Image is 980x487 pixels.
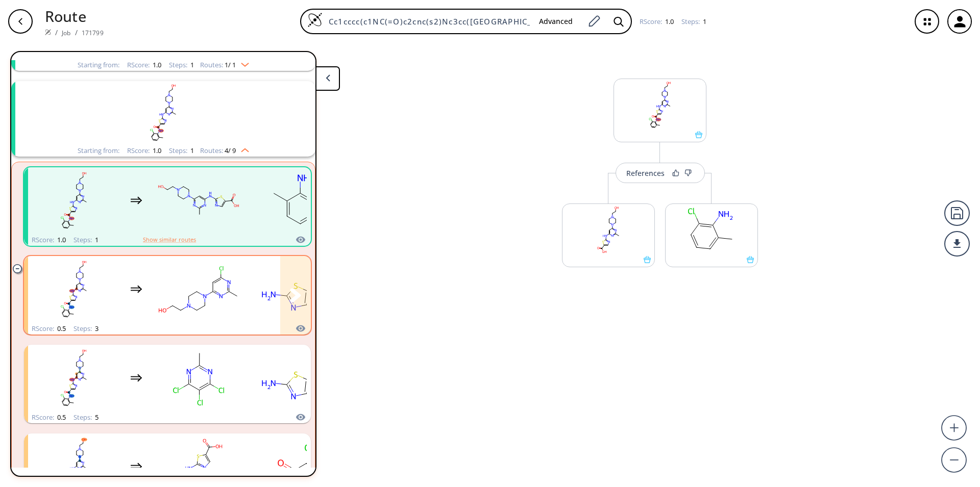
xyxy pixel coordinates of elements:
[73,325,99,332] div: Steps :
[664,17,674,26] span: 1.0
[143,235,196,244] button: Show similar routes
[531,12,581,31] button: Advanced
[153,258,244,321] svg: Cc1nc(Cl)cc(N2CCN(CCO)CC2)n1
[236,144,249,152] img: Up
[169,147,194,154] div: Steps :
[255,346,347,410] svg: Nc1ncc(C(=O)O)s1
[701,17,706,26] span: 1
[236,59,249,67] img: Down
[153,346,244,410] svg: Cc1nc(Cl)c(Cl)c(Cl)n1
[28,258,120,321] svg: Cc1nc(Nc2ncc(C(=O)Nc3c(C)cccc3Cl)s2)cc(N2CCN(CCO)CC2)n1
[616,163,705,183] button: References
[225,147,236,154] span: 4 / 9
[73,237,99,243] div: Steps :
[93,235,99,244] span: 1
[28,169,120,233] svg: Cc1nc(Nc2ncc(C(=O)Nc3c(C)cccc3Cl)s2)cc(N2CCN(CCO)CC2)n1
[62,29,70,37] a: Job
[151,60,161,69] span: 1.0
[640,18,674,25] div: RScore :
[93,413,99,422] span: 5
[200,62,249,68] div: Routes:
[93,324,99,333] span: 3
[56,324,66,333] span: 0.5
[626,170,665,176] div: References
[73,414,99,421] div: Steps :
[32,237,66,243] div: RScore :
[323,16,531,27] input: Enter SMILES
[169,62,194,68] div: Steps :
[45,5,104,27] p: Route
[32,414,66,421] div: RScore :
[189,146,194,155] span: 1
[200,147,249,154] div: Routes:
[666,204,757,256] svg: Cc1cccc(Cl)c1N
[127,62,161,68] div: RScore :
[45,29,51,35] img: Spaya logo
[614,79,706,131] svg: Cc1nc(Nc2ncc(C(=O)Nc3c(C)cccc3Cl)s2)cc(N2CCN(CCO)CC2)n1
[75,27,78,38] li: /
[255,258,347,321] svg: Nc1ncc(C(=O)O)s1
[78,147,119,154] div: Starting from:
[307,12,323,28] img: Logo Spaya
[56,235,66,244] span: 1.0
[681,18,706,25] div: Steps :
[153,169,244,233] svg: Cc1nc(Nc2ncc(C(=O)O)s2)cc(N2CCN(CCO)CC2)n1
[225,62,236,68] span: 1 / 1
[562,204,654,256] svg: Cc1nc(Nc2ncc(C(=O)O)s2)cc(N2CCN(CCO)CC2)n1
[127,147,161,154] div: RScore :
[78,62,119,68] div: Starting from:
[28,346,120,410] svg: Cc1nc(Nc2ncc(C(=O)Nc3c(C)cccc3Cl)s2)cc(N2CCN(CCO)CC2)n1
[255,169,347,233] svg: Cc1cccc(Cl)c1N
[82,29,104,37] a: 171799
[56,413,66,422] span: 0.5
[151,146,161,155] span: 1.0
[31,81,296,145] svg: Cc1nc(Nc2ncc(C(=O)Nc3c(C)cccc3Cl)s2)cc(N2CCN(CCO)CC2)n1
[189,60,194,69] span: 1
[55,27,58,38] li: /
